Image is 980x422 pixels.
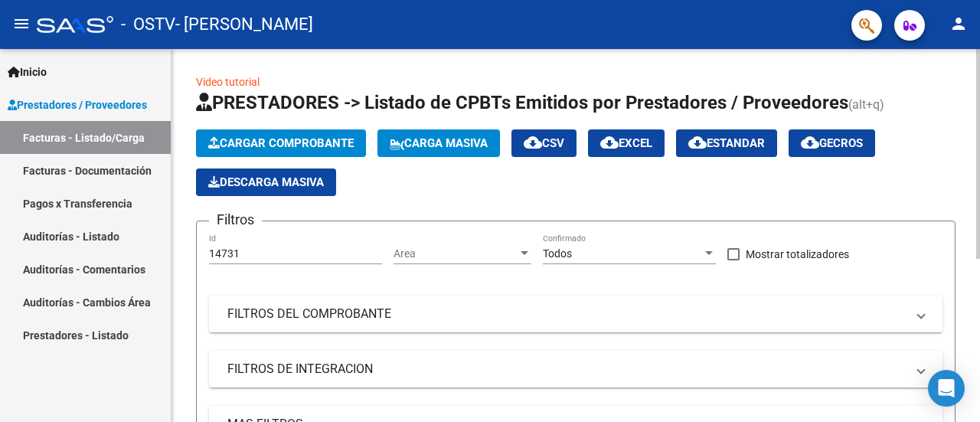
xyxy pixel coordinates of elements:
span: (alt+q) [848,97,884,112]
span: Prestadores / Proveedores [8,97,147,113]
mat-icon: cloud_download [801,133,819,152]
mat-expansion-panel-header: FILTROS DEL COMPROBANTE [209,296,942,332]
mat-panel-title: FILTROS DE INTEGRACION [227,361,906,378]
span: Area [394,247,518,260]
button: Estandar [676,129,777,157]
span: PRESTADORES -> Listado de CPBTs Emitidos por Prestadores / Proveedores [196,92,848,113]
mat-icon: cloud_download [524,133,542,152]
span: - [PERSON_NAME] [175,8,313,41]
mat-icon: cloud_download [600,133,619,152]
span: Todos [543,247,572,260]
mat-expansion-panel-header: FILTROS DE INTEGRACION [209,351,942,388]
span: EXCEL [600,136,652,150]
div: Open Intercom Messenger [928,370,965,407]
button: Gecros [789,129,875,157]
app-download-masive: Descarga masiva de comprobantes (adjuntos) [196,168,336,196]
button: Descarga Masiva [196,168,336,196]
span: CSV [524,136,564,150]
span: Cargar Comprobante [208,136,354,150]
mat-icon: cloud_download [688,133,707,152]
button: Carga Masiva [377,129,500,157]
button: CSV [511,129,577,157]
mat-icon: menu [12,15,31,33]
a: Video tutorial [196,76,260,88]
span: Estandar [688,136,765,150]
button: Cargar Comprobante [196,129,366,157]
span: Inicio [8,64,47,80]
span: Descarga Masiva [208,175,324,189]
button: EXCEL [588,129,665,157]
mat-panel-title: FILTROS DEL COMPROBANTE [227,306,906,322]
span: Gecros [801,136,863,150]
span: Mostrar totalizadores [746,245,849,263]
span: - OSTV [121,8,175,41]
span: Carga Masiva [390,136,488,150]
mat-icon: person [949,15,968,33]
h3: Filtros [209,209,262,231]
